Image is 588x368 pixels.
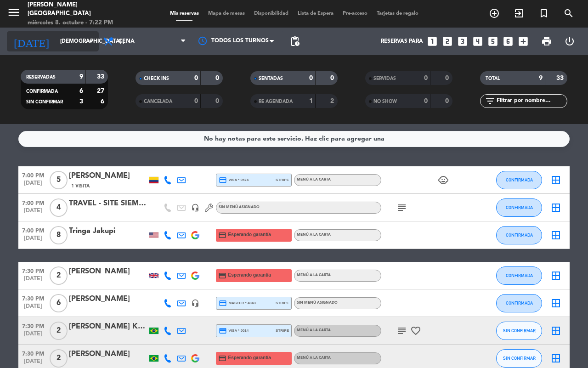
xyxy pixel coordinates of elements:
span: CONFIRMADA [506,232,533,238]
span: CONFIRMADA [26,89,58,94]
strong: 0 [215,98,221,104]
i: looks_6 [502,35,514,47]
span: 2 [50,349,68,368]
i: looks_5 [487,35,499,47]
strong: 0 [424,75,428,81]
span: Reservas para [381,38,423,45]
strong: 27 [97,88,106,94]
strong: 33 [556,75,565,81]
i: border_all [550,202,561,213]
div: [PERSON_NAME] Kaori Wassano [PERSON_NAME] [69,321,147,333]
div: LOG OUT [558,28,581,55]
span: 7:00 PM [18,197,48,208]
span: 5 [50,171,68,189]
div: Tringa Jakupi [69,225,147,237]
strong: 9 [79,74,83,80]
i: child_care [438,175,449,186]
i: add_box [517,35,529,47]
i: subject [396,325,407,336]
span: pending_actions [289,36,300,47]
span: 7:30 PM [18,348,48,358]
i: subject [396,202,407,213]
span: Esperando garantía [228,354,271,362]
span: Mis reservas [165,11,204,16]
i: border_all [550,298,561,309]
i: turned_in_not [538,8,549,19]
i: headset_mic [191,299,199,307]
span: [DATE] [18,303,48,314]
span: 2 [50,266,68,285]
span: [DATE] [18,276,48,286]
span: Cena [119,38,135,45]
button: CONFIRMADA [496,198,542,217]
input: Filtrar por nombre... [496,96,567,106]
span: master * 4843 [219,299,256,307]
i: arrow_drop_down [85,36,96,47]
span: visa * 5014 [219,327,249,335]
i: search [563,8,574,19]
strong: 0 [215,75,221,81]
strong: 0 [194,75,198,81]
span: 1 Visita [71,182,90,190]
strong: 3 [79,98,83,105]
span: visa * 0574 [219,176,249,184]
i: headset_mic [191,204,199,212]
span: stripe [276,328,289,334]
i: menu [7,6,21,19]
strong: 1 [309,98,313,104]
img: google-logo.png [191,354,199,362]
span: 8 [50,226,68,244]
span: 7:30 PM [18,293,48,303]
button: SIN CONFIRMAR [496,349,542,368]
i: credit_card [218,231,226,239]
span: 2 [50,322,68,340]
i: border_all [550,353,561,364]
span: SERVIDAS [373,76,396,81]
i: border_all [550,325,561,336]
span: 7:30 PM [18,320,48,331]
span: [DATE] [18,331,48,341]
span: Sin menú asignado [219,205,260,209]
strong: 9 [539,75,543,81]
span: Esperando garantía [228,272,271,279]
i: power_settings_new [564,36,575,47]
i: looks_3 [457,35,469,47]
div: miércoles 8. octubre - 7:22 PM [28,18,140,28]
span: Menú a la carta [297,328,331,332]
i: favorite_border [410,325,421,336]
i: credit_card [219,299,227,307]
div: TRAVEL - SITE SIEMENS [69,198,147,209]
i: looks_two [441,35,453,47]
span: Menú a la carta [297,273,331,277]
strong: 0 [309,75,313,81]
div: [PERSON_NAME] [69,170,147,182]
span: [DATE] [18,180,48,191]
i: credit_card [218,272,226,280]
i: border_all [550,230,561,241]
span: 4 [50,198,68,217]
div: [PERSON_NAME] [69,266,147,277]
button: CONFIRMADA [496,171,542,189]
div: [PERSON_NAME][GEOGRAPHIC_DATA] [28,0,140,18]
i: filter_list [485,96,496,107]
button: CONFIRMADA [496,226,542,244]
span: 6 [50,294,68,312]
strong: 0 [330,75,336,81]
strong: 0 [445,75,451,81]
span: NO SHOW [373,99,397,104]
button: CONFIRMADA [496,294,542,312]
span: CONFIRMADA [506,205,533,210]
span: stripe [276,177,289,183]
span: Mapa de mesas [204,11,249,16]
i: looks_4 [472,35,484,47]
span: CONFIRMADA [506,273,533,278]
span: CHECK INS [144,76,169,81]
span: CANCELADA [144,99,172,104]
span: Menú a la carta [297,233,331,237]
span: SIN CONFIRMAR [503,356,536,361]
span: CONFIRMADA [506,300,533,306]
img: google-logo.png [191,231,199,239]
span: 7:00 PM [18,170,48,180]
span: RE AGENDADA [259,99,293,104]
span: Tarjetas de regalo [372,11,423,16]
